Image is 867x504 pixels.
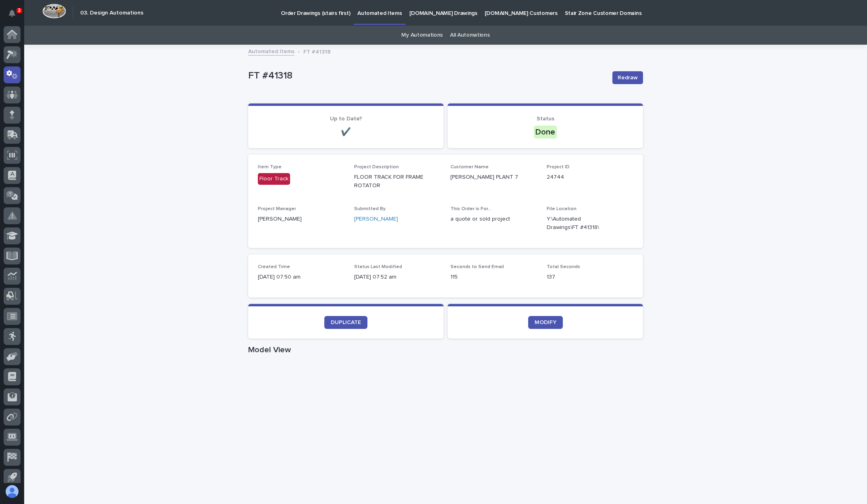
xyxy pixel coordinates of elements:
[4,5,21,22] button: Notifications
[258,273,344,281] p: [DATE] 07:50 am
[612,71,643,84] button: Redraw
[258,173,290,185] div: Floor Track
[258,165,282,169] span: Item Type
[547,173,633,182] p: 24744
[258,207,296,211] span: Project Manager
[537,116,554,122] span: Status
[354,173,441,190] p: FLOOR TRACK FOR FRAME ROTATOR
[450,207,492,211] span: This Order is For...
[618,74,638,82] span: Redraw
[248,46,295,56] a: Automated Items
[258,264,290,269] span: Created Time
[450,165,489,169] span: Customer Name
[324,316,367,329] a: DUPLICATE
[547,215,614,232] : Y:\Automated Drawings\FT #41318\
[450,215,537,223] p: a quote or sold project
[18,8,21,13] p: 3
[248,70,606,82] p: FT #41318
[450,173,537,182] p: [PERSON_NAME] PLANT 7
[330,116,362,122] span: Up to Date?
[10,10,21,23] div: Notifications3
[354,273,441,281] p: [DATE] 07:52 am
[535,320,556,325] span: MODIFY
[547,273,633,281] p: 137
[4,483,21,500] button: users-avatar
[547,264,580,269] span: Total Seconds
[534,126,557,138] div: Done
[547,165,570,169] span: Project ID
[42,4,66,19] img: Workspace Logo
[354,165,399,169] span: Project Description
[354,215,398,223] a: [PERSON_NAME]
[450,273,537,281] p: 115
[258,127,434,137] p: ✔️
[331,320,361,325] span: DUPLICATE
[450,26,490,45] a: All Automations
[248,345,643,355] h1: Model View
[450,264,504,269] span: Seconds to Send Email
[354,207,386,211] span: Submitted By
[547,207,577,211] span: File Location
[80,10,143,17] h2: 03. Design Automations
[258,215,344,223] p: [PERSON_NAME]
[303,47,331,56] p: FT #41318
[528,316,563,329] a: MODIFY
[354,264,402,269] span: Status Last Modified
[401,26,443,45] a: My Automations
